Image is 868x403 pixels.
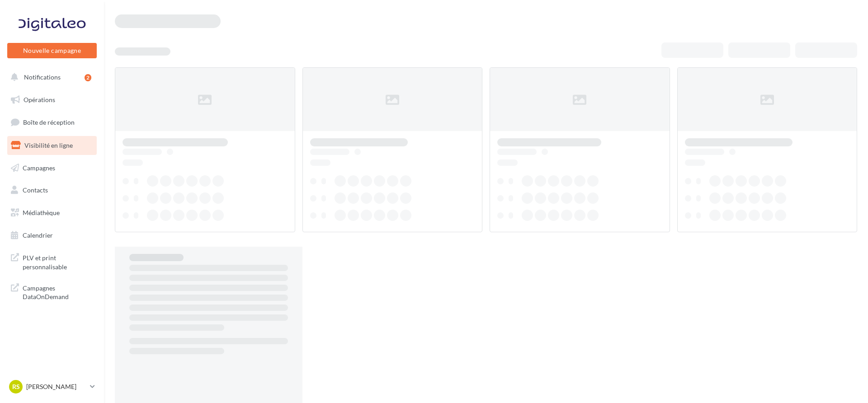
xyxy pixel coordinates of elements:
[5,278,99,305] a: Campagnes DataOnDemand
[5,68,95,87] button: Notifications 2
[23,186,48,194] span: Contacts
[5,90,99,109] a: Opérations
[5,136,99,155] a: Visibilité en ligne
[7,378,97,395] a: RS [PERSON_NAME]
[23,231,53,239] span: Calendrier
[5,159,99,178] a: Campagnes
[23,164,55,171] span: Campagnes
[5,248,99,275] a: PLV et print personnalisable
[5,203,99,222] a: Médiathèque
[23,209,60,216] span: Médiathèque
[5,226,99,245] a: Calendrier
[23,118,75,126] span: Boîte de réception
[5,112,99,132] a: Boîte de réception
[5,181,99,200] a: Contacts
[23,252,93,271] span: PLV et print personnalisable
[85,74,91,81] div: 2
[7,43,97,58] button: Nouvelle campagne
[26,382,86,391] p: [PERSON_NAME]
[24,73,61,81] span: Notifications
[24,96,55,103] span: Opérations
[23,282,93,301] span: Campagnes DataOnDemand
[24,141,73,149] span: Visibilité en ligne
[12,382,20,391] span: RS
